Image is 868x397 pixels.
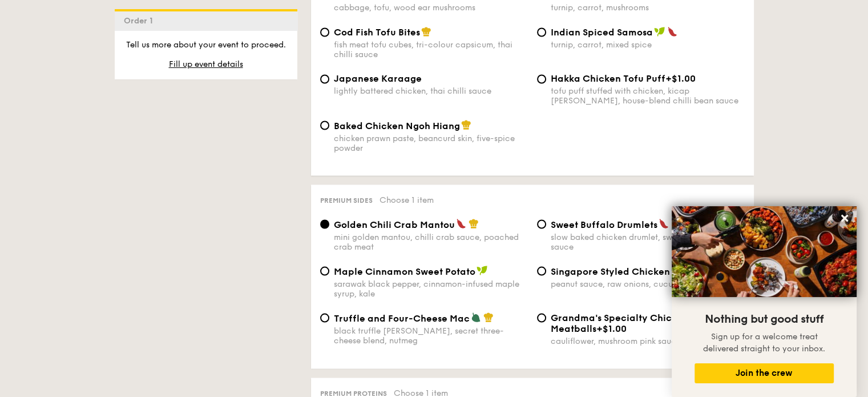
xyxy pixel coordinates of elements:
img: DSC07876-Edit02-Large.jpeg [672,206,857,297]
span: Sweet Buffalo Drumlets [551,219,657,230]
img: icon-spicy.37a8142b.svg [456,218,466,228]
input: Baked Chicken Ngoh Hiangchicken prawn paste, beancurd skin, five-spice powder [320,121,329,130]
img: icon-spicy.37a8142b.svg [667,26,677,37]
div: lightly battered chicken, thai chilli sauce [334,86,528,96]
span: Fill up event details [169,59,243,69]
input: Indian Spiced Samosaturnip, carrot, mixed spice [537,27,546,37]
div: turnip, carrot, mushrooms [551,3,745,13]
img: icon-chef-hat.a58ddaea.svg [469,218,479,228]
span: Golden Chili Crab Mantou [334,219,455,230]
span: Hakka Chicken Tofu Puff [551,73,665,84]
img: icon-vegan.f8ff3823.svg [477,265,488,275]
div: peanut sauce, raw onions, cucumber [551,279,745,288]
span: +$1.00 [665,73,696,84]
div: sarawak black pepper, cinnamon-infused maple syrup, kale [334,279,528,298]
span: Singapore Styled Chicken Satay [551,266,699,276]
input: Hakka Chicken Tofu Puff+$1.00tofu puff stuffed with chicken, kicap [PERSON_NAME], house-blend chi... [537,74,546,83]
div: black truffle [PERSON_NAME], secret three-cheese blend, nutmeg [334,326,528,345]
input: Japanese Karaagelightly battered chicken, thai chilli sauce [320,74,329,83]
img: icon-vegetarian.fe4039eb.svg [471,312,481,322]
span: Baked Chicken Ngoh Hiang [334,120,460,131]
img: icon-spicy.37a8142b.svg [659,218,669,228]
button: Close [835,209,854,227]
span: Sign up for a welcome treat delivered straight to your inbox. [703,332,825,354]
span: Japanese Karaage [334,73,422,84]
input: Cod Fish Tofu Bitesfish meat tofu cubes, tri-colour capsicum, thai chilli sauce [320,27,329,37]
span: Indian Spiced Samosa [551,27,653,38]
div: mini golden mantou, chilli crab sauce, poached crab meat [334,232,528,251]
div: cauliflower, mushroom pink sauce [551,336,745,346]
div: slow baked chicken drumlet, sweet and spicy sauce [551,232,745,251]
img: icon-vegan.f8ff3823.svg [654,26,665,37]
p: Tell us more about your event to proceed. [124,39,288,51]
input: Truffle and Four-Cheese Macblack truffle [PERSON_NAME], secret three-cheese blend, nutmeg [320,313,329,322]
span: Cod Fish Tofu Bites [334,27,420,38]
span: Truffle and Four-Cheese Mac [334,312,470,323]
input: Singapore Styled Chicken Sataypeanut sauce, raw onions, cucumber [537,266,546,275]
div: cabbage, tofu, wood ear mushrooms [334,3,528,13]
div: chicken prawn paste, beancurd skin, five-spice powder [334,133,528,153]
input: Maple Cinnamon Sweet Potatosarawak black pepper, cinnamon-infused maple syrup, kale [320,266,329,275]
input: Sweet Buffalo Drumletsslow baked chicken drumlet, sweet and spicy sauce [537,219,546,228]
div: fish meat tofu cubes, tri-colour capsicum, thai chilli sauce [334,40,528,59]
span: Order 1 [124,16,158,26]
img: icon-chef-hat.a58ddaea.svg [421,26,431,37]
div: tofu puff stuffed with chicken, kicap [PERSON_NAME], house-blend chilli bean sauce [551,86,745,106]
input: Grandma's Specialty Chicken Meatballs+$1.00cauliflower, mushroom pink sauce [537,313,546,322]
span: Maple Cinnamon Sweet Potato [334,266,475,276]
input: Golden Chili Crab Mantoumini golden mantou, chilli crab sauce, poached crab meat [320,219,329,228]
span: +$1.00 [596,323,627,334]
span: Premium sides [320,196,373,204]
span: Nothing but good stuff [705,312,823,326]
img: icon-chef-hat.a58ddaea.svg [461,119,471,130]
span: Choose 1 item [380,195,434,204]
button: Join the crew [695,363,834,383]
div: turnip, carrot, mixed spice [551,40,745,50]
img: icon-chef-hat.a58ddaea.svg [483,312,494,322]
span: Grandma's Specialty Chicken Meatballs [551,312,688,334]
span: Premium proteins [320,389,387,397]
